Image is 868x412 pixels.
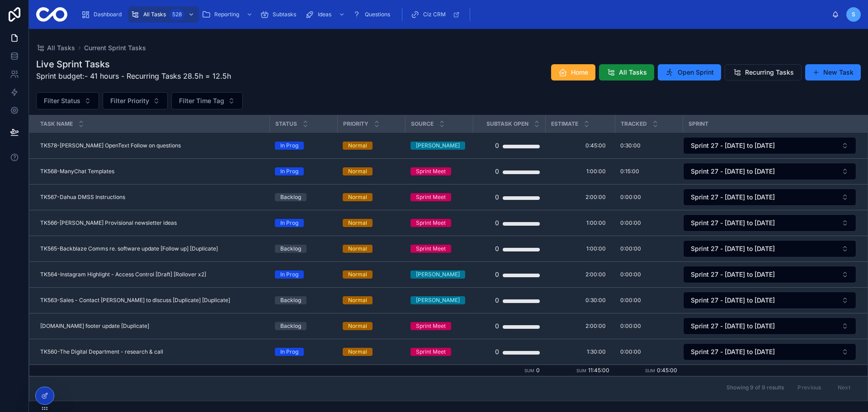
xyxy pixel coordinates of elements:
[94,11,122,18] span: Dashboard
[410,142,467,150] a: [PERSON_NAME]
[348,167,367,175] div: Normal
[349,6,396,23] a: Questions
[691,193,775,202] span: Sprint 27 - [DATE] to [DATE]
[621,120,647,128] span: Tracked
[683,317,856,335] button: Select Button
[551,293,609,308] a: 0:30:00
[551,345,609,359] a: 1:30:00
[691,322,775,331] span: Sprint 27 - [DATE] to [DATE]
[257,6,302,23] a: Subtasks
[551,120,578,128] span: Estimate
[620,322,677,330] a: 0:00:00
[275,193,332,201] a: Backlog
[40,322,264,330] a: [DOMAIN_NAME] footer update [Duplicate]
[40,271,206,278] span: TK564-Instagram Highlight - Access Control [Draft] [Rollover x2]
[423,11,446,18] span: Ciz CRM
[683,343,857,361] a: Select Button
[805,64,861,81] button: New Task
[40,120,73,128] span: Task Name
[416,296,460,304] div: [PERSON_NAME]
[683,343,856,360] button: Select Button
[478,188,540,206] a: 0
[416,322,446,330] div: Sprint Meet
[691,141,775,150] span: Sprint 27 - [DATE] to [DATE]
[416,245,446,253] div: Sprint Meet
[275,142,332,150] a: In Prog
[302,6,349,23] a: Ideas
[410,245,467,253] a: Sprint Meet
[44,96,80,105] span: Filter Status
[410,348,467,356] a: Sprint Meet
[280,219,298,227] div: In Prog
[691,167,775,176] span: Sprint 27 - [DATE] to [DATE]
[691,270,775,279] span: Sprint 27 - [DATE] to [DATE]
[36,43,75,52] a: All Tasks
[495,240,499,258] div: 0
[348,348,367,356] div: Normal
[745,68,794,77] span: Recurring Tasks
[410,167,467,175] a: Sprint Meet
[683,162,857,180] a: Select Button
[40,142,264,149] a: TK578-[PERSON_NAME] OpenText Follow on questions
[75,5,832,24] div: scrollable content
[416,270,460,279] div: [PERSON_NAME]
[110,96,149,105] span: Filter Priority
[620,168,639,175] span: 0:15:00
[620,348,641,355] span: 0:00:00
[343,270,400,279] a: Normal
[40,348,264,355] a: TK560-The Digital Department - research & call
[551,216,609,230] a: 1:00:00
[725,64,802,81] button: Recurring Tasks
[410,193,467,201] a: Sprint Meet
[495,343,499,361] div: 0
[280,245,301,253] div: Backlog
[683,240,856,257] button: Select Button
[619,68,647,77] span: All Tasks
[40,219,177,227] span: TK566-[PERSON_NAME] Provisional newsletter ideas
[343,219,400,227] a: Normal
[348,245,367,253] div: Normal
[683,163,856,180] button: Select Button
[585,271,606,278] span: 2:00:00
[495,188,499,206] div: 0
[40,245,218,252] span: TK565-Backblaze Comms re. software update [Follow up] [Duplicate]
[551,319,609,333] a: 2:00:00
[348,219,367,227] div: Normal
[273,11,296,18] span: Subtasks
[40,194,125,201] span: TK567-Dahua DMSS Instructions
[40,168,264,175] a: TK568-ManyChat Templates
[275,219,332,227] a: In Prog
[576,368,586,373] small: Sum
[36,71,231,81] p: Sprint budget:- 41 hours - Recurring Tasks 28.5h = 12.5h
[410,322,467,330] a: Sprint Meet
[585,322,606,330] span: 2:00:00
[40,245,264,252] a: TK565-Backblaze Comms re. software update [Follow up] [Duplicate]
[620,142,677,149] a: 0:30:00
[551,164,609,179] a: 1:00:00
[40,348,163,355] span: TK560-The Digital Department - research & call
[495,137,499,155] div: 0
[47,43,75,52] span: All Tasks
[620,245,641,252] span: 0:00:00
[683,137,856,154] button: Select Button
[343,193,400,201] a: Normal
[40,142,181,149] span: TK578-[PERSON_NAME] OpenText Follow on questions
[551,190,609,204] a: 2:00:00
[280,296,301,304] div: Backlog
[571,68,588,77] span: Home
[318,11,331,18] span: Ideas
[683,137,857,155] a: Select Button
[103,92,168,109] button: Select Button
[410,219,467,227] a: Sprint Meet
[416,219,446,227] div: Sprint Meet
[478,137,540,155] a: 0
[410,296,467,304] a: [PERSON_NAME]
[40,219,264,227] a: TK566-[PERSON_NAME] Provisional newsletter ideas
[683,188,857,206] a: Select Button
[683,240,857,258] a: Select Button
[40,297,264,304] a: TK563-Sales - Contact [PERSON_NAME] to discuss [Duplicate] [Duplicate]
[275,245,332,253] a: Backlog
[585,297,606,304] span: 0:30:00
[645,368,655,373] small: Sum
[343,167,400,175] a: Normal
